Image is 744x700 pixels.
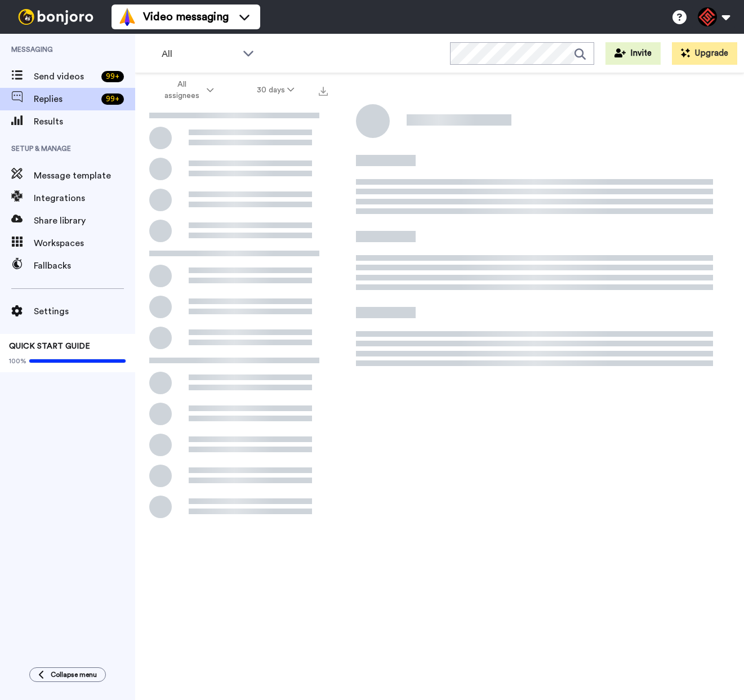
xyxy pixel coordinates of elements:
[34,115,135,128] span: Results
[118,8,136,26] img: vm-color.svg
[34,259,135,273] span: Fallbacks
[315,82,331,99] button: Export all results that match these filters now.
[34,191,135,205] span: Integrations
[162,47,237,61] span: All
[9,356,26,365] span: 100%
[159,79,204,101] span: All assignees
[34,305,135,318] span: Settings
[51,670,97,679] span: Collapse menu
[34,92,97,106] span: Replies
[29,667,106,682] button: Collapse menu
[9,342,90,350] span: QUICK START GUIDE
[34,214,135,228] span: Share library
[14,9,98,25] img: bj-logo-header-white.svg
[34,169,135,182] span: Message template
[101,71,124,82] div: 99 +
[672,42,737,65] button: Upgrade
[137,74,235,106] button: All assignees
[34,70,97,83] span: Send videos
[34,237,135,250] span: Workspaces
[235,80,316,100] button: 30 days
[319,87,328,96] img: export.svg
[143,9,229,25] span: Video messaging
[101,93,124,105] div: 99 +
[605,42,661,65] button: Invite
